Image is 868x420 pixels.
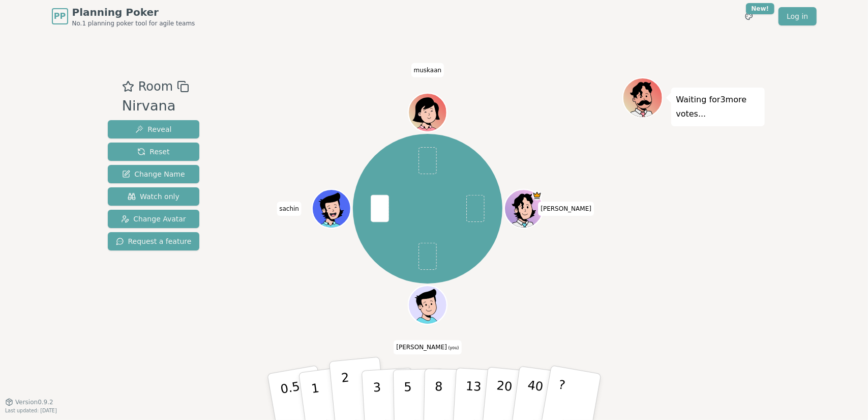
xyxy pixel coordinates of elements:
[122,77,134,96] button: Add as favourite
[740,7,758,25] button: New!
[54,10,66,22] span: PP
[122,96,189,117] div: Nirvana
[676,93,760,121] p: Waiting for 3 more votes...
[72,19,195,27] span: No.1 planning poker tool for agile teams
[779,7,816,25] a: Log in
[15,398,53,406] span: Version 0.9.2
[108,232,200,250] button: Request a feature
[277,202,302,216] span: Click to change your name
[5,398,53,406] button: Version0.9.2
[5,408,57,413] span: Last updated: [DATE]
[138,77,173,96] span: Room
[538,202,594,216] span: Click to change your name
[108,165,200,183] button: Change Name
[72,5,195,19] span: Planning Poker
[108,210,200,228] button: Change Avatar
[116,236,192,246] span: Request a feature
[52,5,195,27] a: PPPlanning PokerNo.1 planning poker tool for agile teams
[394,340,461,354] span: Click to change your name
[746,3,775,14] div: New!
[122,169,185,179] span: Change Name
[411,63,444,77] span: Click to change your name
[409,287,445,323] button: Click to change your avatar
[135,124,171,134] span: Reveal
[447,346,459,350] span: (you)
[532,190,542,200] span: Lokesh is the host
[121,214,186,224] span: Change Avatar
[137,147,169,157] span: Reset
[108,143,200,161] button: Reset
[108,187,200,206] button: Watch only
[108,120,200,138] button: Reveal
[128,191,179,202] span: Watch only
